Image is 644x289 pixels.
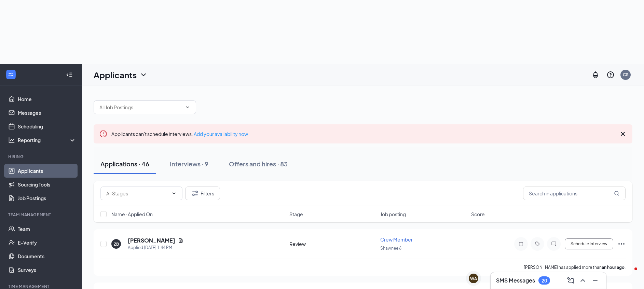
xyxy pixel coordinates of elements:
[18,92,76,106] a: Home
[139,71,148,79] svg: ChevronDown
[128,244,183,251] div: Applied [DATE] 1:44 PM
[606,71,615,79] svg: QuestionInfo
[128,237,175,244] h5: [PERSON_NAME]
[8,212,75,218] div: Team Management
[619,130,627,138] svg: Cross
[18,263,76,277] a: Surveys
[289,240,376,247] div: Review
[111,211,153,218] span: Name · Applied On
[565,238,613,249] button: Schedule Interview
[185,187,220,200] button: Filter Filters
[565,275,576,286] button: ComposeMessage
[566,276,575,285] svg: ComposeMessage
[100,160,149,168] div: Applications · 46
[111,131,248,137] span: Applicants can't schedule interviews.
[380,246,401,251] span: Shawnee 6
[66,71,73,78] svg: Collapse
[170,160,208,168] div: Interviews · 9
[614,191,619,196] svg: MagnifyingGlass
[8,71,14,78] svg: WorkstreamLogo
[99,104,182,111] input: All Job Postings
[470,276,477,281] div: WA
[496,277,535,284] h3: SMS Messages
[623,72,629,78] div: CS
[18,191,76,205] a: Job Postings
[591,71,600,79] svg: Notifications
[542,278,547,284] div: 20
[18,178,76,191] a: Sourcing Tools
[114,241,119,247] div: ZB
[99,130,107,138] svg: Error
[579,276,587,285] svg: ChevronUp
[380,211,406,218] span: Job posting
[523,187,626,200] input: Search in applications
[533,241,542,247] svg: Tag
[590,275,601,286] button: Minimize
[18,164,76,178] a: Applicants
[289,211,303,218] span: Stage
[380,236,413,243] span: Crew Member
[621,266,637,282] iframe: Intercom live chat
[8,137,15,143] svg: Analysis
[517,241,525,247] svg: Note
[524,264,626,270] p: [PERSON_NAME] has applied more than .
[18,222,76,236] a: Team
[617,240,626,248] svg: Ellipses
[18,106,76,120] a: Messages
[18,249,76,263] a: Documents
[191,189,199,197] svg: Filter
[591,276,599,285] svg: Minimize
[229,160,288,168] div: Offers and hires · 83
[577,275,588,286] button: ChevronUp
[18,236,76,249] a: E-Verify
[185,105,190,110] svg: ChevronDown
[171,191,177,196] svg: ChevronDown
[471,211,485,218] span: Score
[194,131,248,137] a: Add your availability now
[106,190,168,197] input: All Stages
[602,265,625,270] b: an hour ago
[550,241,558,247] svg: ChatInactive
[18,120,76,133] a: Scheduling
[94,69,137,81] h1: Applicants
[18,137,77,143] div: Reporting
[8,154,75,160] div: Hiring
[178,238,183,243] svg: Document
